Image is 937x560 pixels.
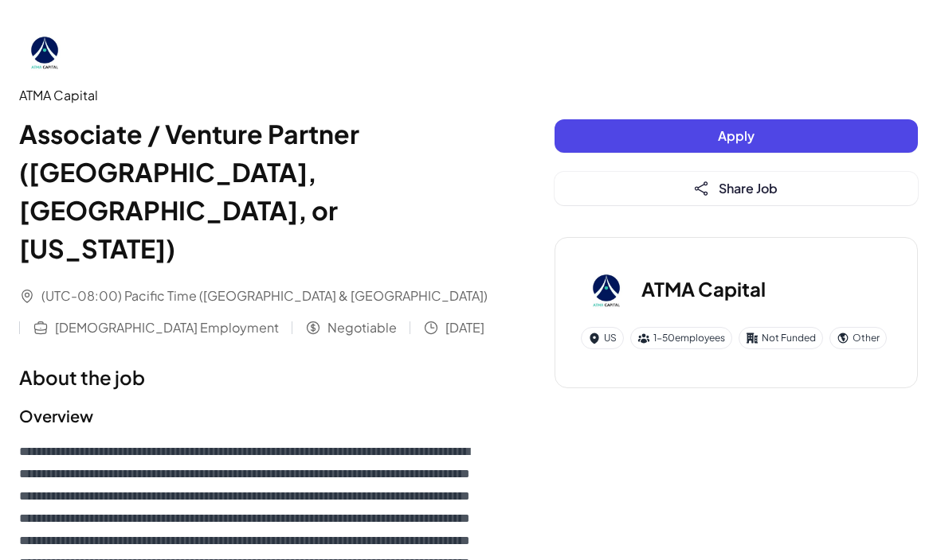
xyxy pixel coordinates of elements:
span: Share Job [719,180,778,196]
img: AT [581,263,632,314]
div: ATMA Capital [19,86,491,105]
span: [DEMOGRAPHIC_DATA] Employment [55,318,279,337]
span: Negotiable [327,318,397,337]
button: Share Job [555,172,918,205]
span: (UTC-08:00) Pacific Time ([GEOGRAPHIC_DATA] & [GEOGRAPHIC_DATA]) [41,286,488,305]
h1: About the job [19,363,491,391]
div: 1-50 employees [630,327,732,349]
span: [DATE] [445,318,484,337]
div: Other [829,327,887,349]
span: Apply [718,127,755,144]
img: AT [19,25,70,76]
div: Not Funded [739,327,823,349]
div: US [581,327,624,349]
h1: Associate / Venture Partner ([GEOGRAPHIC_DATA], [GEOGRAPHIC_DATA], or [US_STATE]) [19,115,491,267]
button: Apply [555,119,918,153]
h3: ATMA Capital [641,274,766,303]
h2: Overview [19,404,491,428]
